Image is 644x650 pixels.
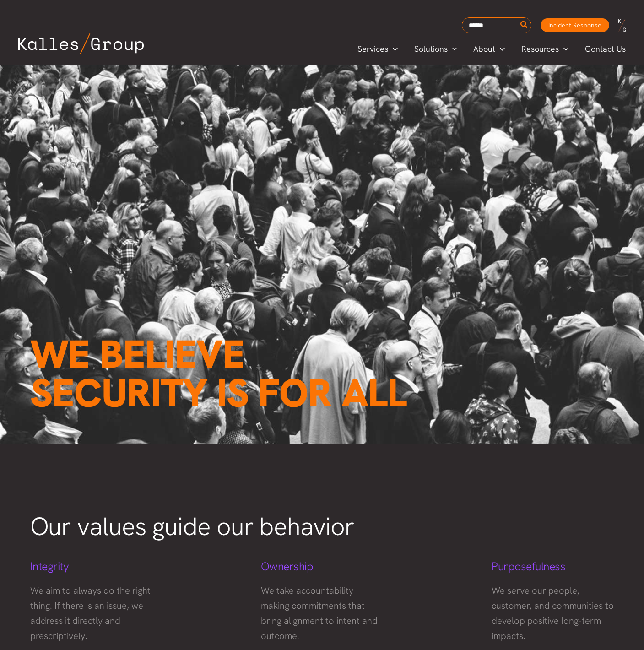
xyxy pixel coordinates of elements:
span: Menu Toggle [559,42,568,56]
span: Menu Toggle [495,42,505,56]
span: Integrity [30,559,69,574]
a: Incident Response [541,18,609,32]
span: Ownership [261,559,314,574]
button: Search [519,18,530,32]
span: Our values guide our behavior [30,510,354,543]
a: AboutMenu Toggle [465,42,513,56]
a: ServicesMenu Toggle [349,42,406,56]
p: We aim to always do the right thing. If there is an issue, we address it directly and prescriptiv... [30,583,152,644]
span: Menu Toggle [448,42,457,56]
span: We believe Security is for all [30,329,406,418]
p: We take accountability making commitments that bring alignment to intent and outcome. [261,583,383,644]
span: Solutions [414,42,448,56]
span: About [473,42,495,56]
a: ResourcesMenu Toggle [513,42,577,56]
span: Menu Toggle [388,42,398,56]
img: Kalles Group [18,33,144,54]
a: Contact Us [577,42,635,56]
span: Services [357,42,388,56]
span: Purposefulness [492,559,565,574]
span: Contact Us [585,42,626,56]
a: SolutionsMenu Toggle [406,42,465,56]
nav: Primary Site Navigation [349,41,635,56]
span: Resources [521,42,559,56]
p: We serve our people, customer, and communities to develop positive long-term impacts. [492,583,614,644]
